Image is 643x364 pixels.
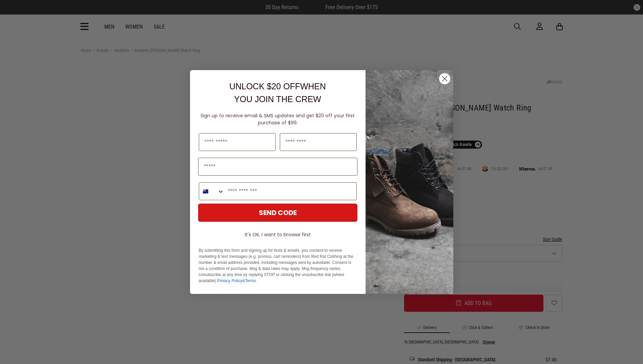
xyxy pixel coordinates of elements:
img: New Zealand [203,189,208,194]
span: Sign up to receive email & SMS updates and get $20 off your first purchase of $99. [200,112,355,126]
img: f7662613-148e-4c88-9575-6c6b5b55a647.jpeg [366,70,453,294]
button: It's OK, I want to browse first [198,229,357,241]
span: UNLOCK $20 OFF [229,82,300,91]
span: WHEN [300,82,326,91]
a: Terms [245,278,256,283]
a: Privacy Policy [217,278,242,283]
input: First Name [199,133,276,151]
input: Email [198,158,357,176]
p: By submitting this form and signing up for texts & emails, you consent to receive marketing & tex... [199,247,357,284]
button: Close dialog [439,73,451,85]
button: Search Countries [199,183,224,200]
button: SEND CODE [198,204,357,222]
span: YOU JOIN THE CREW [234,94,321,104]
